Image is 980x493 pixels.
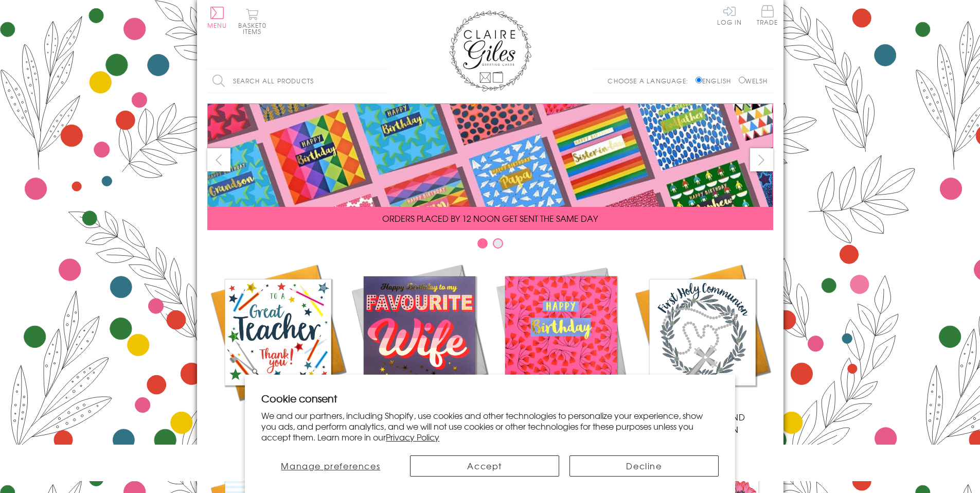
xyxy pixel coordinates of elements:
[349,261,490,423] a: New Releases
[377,69,387,93] input: Search
[757,5,778,27] a: Trade
[569,455,719,477] button: Decline
[757,5,778,25] span: Trade
[608,76,693,85] p: Choose a language:
[207,238,773,254] div: Carousel Pagination
[261,455,400,477] button: Manage preferences
[632,261,773,435] a: Communion and Confirmation
[261,391,719,406] h2: Cookie consent
[382,212,598,224] span: ORDERS PLACED BY 12 NOON GET SENT THE SAME DAY
[477,238,488,249] button: Carousel Page 1 (Current Slide)
[490,261,632,423] a: Birthdays
[739,77,745,83] input: Welsh
[207,7,227,28] button: Menu
[739,76,768,85] label: Welsh
[207,21,227,30] span: Menu
[386,431,439,443] a: Privacy Policy
[281,460,380,472] span: Manage preferences
[207,69,387,93] input: Search all products
[207,148,230,171] button: prev
[238,8,266,34] button: Basket0 items
[750,148,773,171] button: next
[449,10,531,92] img: Claire Giles Greetings Cards
[717,5,742,25] a: Log In
[207,261,349,423] a: Academic
[493,238,503,249] button: Carousel Page 2
[696,76,736,85] label: English
[696,77,702,83] input: English
[261,410,719,442] p: We and our partners, including Shopify, use cookies and other technologies to personalize your ex...
[410,455,559,477] button: Accept
[243,21,266,36] span: 0 items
